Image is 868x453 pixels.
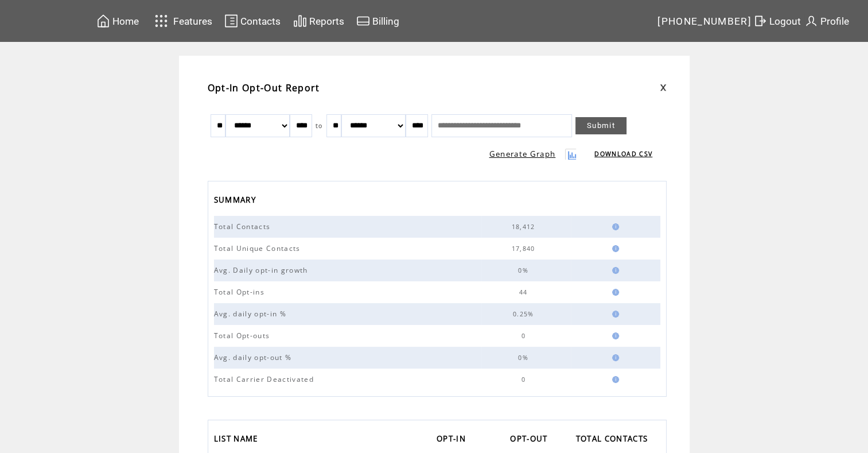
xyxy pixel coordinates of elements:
[753,14,767,28] img: exit.svg
[214,309,289,319] span: Avg. daily opt-in %
[609,267,619,274] img: help.gif
[609,245,619,252] img: help.gif
[150,10,215,32] a: Features
[518,354,531,362] span: 0%
[594,150,652,158] a: DOWNLOAD CSV
[214,222,274,231] span: Total Contacts
[214,431,261,450] span: LIST NAME
[657,16,752,27] span: [PHONE_NUMBER]
[769,16,801,27] span: Logout
[356,14,370,28] img: creidtcard.svg
[521,332,528,340] span: 0
[804,14,818,28] img: profile.svg
[309,16,344,27] span: Reports
[803,12,851,30] a: Profile
[316,122,323,130] span: to
[372,16,399,27] span: Billing
[240,16,281,27] span: Contacts
[214,265,311,275] span: Avg. Daily opt-in growth
[437,431,469,450] span: OPT-IN
[609,376,619,383] img: help.gif
[151,11,172,30] img: features.svg
[609,354,619,361] img: help.gif
[489,149,556,159] a: Generate Graph
[512,223,538,231] span: 18,412
[521,375,528,384] span: 0
[510,431,553,450] a: OPT-OUT
[214,374,317,384] span: Total Carrier Deactivated
[609,223,619,230] img: help.gif
[214,287,267,297] span: Total Opt-ins
[96,14,110,28] img: home.svg
[820,16,849,27] span: Profile
[609,289,619,296] img: help.gif
[518,266,531,274] span: 0%
[214,192,259,211] span: SUMMARY
[214,243,303,253] span: Total Unique Contacts
[437,431,472,450] a: OPT-IN
[609,311,619,318] img: help.gif
[512,245,538,253] span: 17,840
[513,310,537,318] span: 0.25%
[752,12,803,30] a: Logout
[112,16,139,27] span: Home
[355,12,401,30] a: Billing
[214,431,264,450] a: LIST NAME
[224,14,238,28] img: contacts.svg
[95,12,141,30] a: Home
[291,12,346,30] a: Reports
[576,431,654,450] a: TOTAL CONTACTS
[293,14,307,28] img: chart.svg
[223,12,282,30] a: Contacts
[510,431,550,450] span: OPT-OUT
[173,16,212,27] span: Features
[208,82,320,94] span: Opt-In Opt-Out Report
[519,288,531,296] span: 44
[214,331,273,340] span: Total Opt-outs
[575,117,626,134] a: Submit
[576,431,651,450] span: TOTAL CONTACTS
[609,332,619,339] img: help.gif
[214,353,295,362] span: Avg. daily opt-out %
